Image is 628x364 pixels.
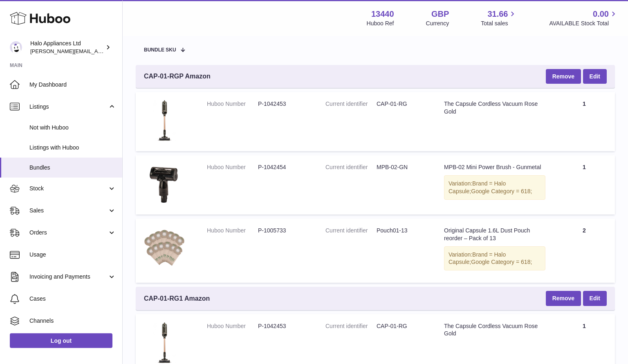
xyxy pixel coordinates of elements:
[444,175,545,200] div: Variation:
[258,227,309,234] dd: P-1005733
[258,100,309,108] dd: P-1042453
[487,9,508,20] span: 31.66
[29,164,116,172] span: Bundles
[207,227,258,234] dt: Huboo Number
[481,20,517,27] span: Total sales
[144,294,210,303] span: CAP-01-RG1 Amazon
[207,163,258,171] dt: Huboo Number
[471,259,532,265] span: Google Category = 618;
[207,322,258,330] dt: Huboo Number
[377,322,428,330] dd: CAP-01-RG
[554,155,615,214] td: 1
[325,163,377,171] dt: Current identifier
[325,322,377,330] dt: Current identifier
[29,317,116,325] span: Channels
[144,100,185,141] img: The Capsule Cordless Vacuum Rose Gold
[444,227,545,242] div: Original Capsule 1.6L Dust Pouch reorder – Pack of 13
[554,92,615,151] td: 1
[546,291,581,306] button: Remove
[471,188,532,194] span: Google Category = 618;
[10,333,112,348] a: Log out
[377,163,428,171] dd: MPB-02-GN
[554,219,615,283] td: 2
[449,180,506,194] span: Brand = Halo Capsule;
[325,100,377,108] dt: Current identifier
[30,48,164,54] span: [PERSON_NAME][EMAIL_ADDRESS][DOMAIN_NAME]
[377,100,428,108] dd: CAP-01-RG
[29,273,108,281] span: Invoicing and Payments
[10,41,22,54] img: paul@haloappliances.com
[29,185,108,192] span: Stock
[30,40,104,55] div: Halo Appliances Ltd
[29,251,116,259] span: Usage
[207,100,258,108] dt: Huboo Number
[481,9,517,27] a: 31.66 Total sales
[444,100,545,116] div: The Capsule Cordless Vacuum Rose Gold
[325,227,377,234] dt: Current identifier
[29,295,116,303] span: Cases
[144,72,211,81] span: CAP-01-RGP Amazon
[144,47,176,53] span: Bundle SKU
[371,9,394,20] strong: 13440
[144,163,185,204] img: MPB-02 Mini Power Brush - Gunmetal
[449,251,506,266] span: Brand = Halo Capsule;
[29,144,116,152] span: Listings with Huboo
[593,9,609,20] span: 0.00
[377,227,428,234] dd: Pouch01-13
[29,229,108,237] span: Orders
[258,163,309,171] dd: P-1042454
[367,20,394,27] div: Huboo Ref
[29,124,116,132] span: Not with Huboo
[144,322,185,363] img: The Capsule Cordless Vacuum Rose Gold
[144,227,185,268] img: Original Capsule 1.6L Dust Pouch reorder – Pack of 13
[444,163,545,171] div: MPB-02 Mini Power Brush - Gunmetal
[546,69,581,84] button: Remove
[426,20,449,27] div: Currency
[583,291,607,306] a: Edit
[444,322,545,338] div: The Capsule Cordless Vacuum Rose Gold
[549,9,618,27] a: 0.00 AVAILABLE Stock Total
[431,9,449,20] strong: GBP
[258,322,309,330] dd: P-1042453
[444,246,545,271] div: Variation:
[549,20,618,27] span: AVAILABLE Stock Total
[29,207,108,214] span: Sales
[29,103,108,111] span: Listings
[29,81,116,89] span: My Dashboard
[583,69,607,84] a: Edit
